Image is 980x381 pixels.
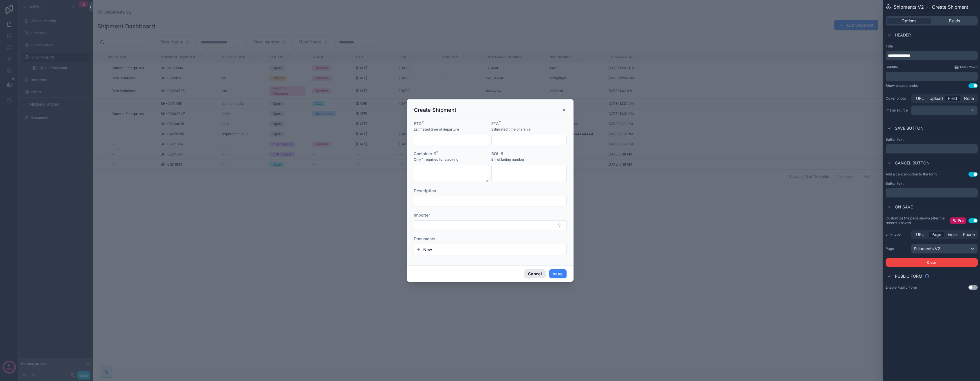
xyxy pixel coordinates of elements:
[414,151,436,156] span: Container #
[491,151,503,156] span: BOL #
[895,273,922,279] span: Public form
[414,213,430,217] span: Importer
[911,244,978,254] button: Shipments V2
[886,83,918,88] div: Show breadcrumbs
[886,144,978,153] div: scrollable content
[886,137,904,142] label: Button text
[948,96,957,101] span: Field
[886,96,909,101] label: Cover photo
[949,18,960,24] span: Fields
[931,232,941,237] span: Page
[886,285,917,290] div: Enable Public Form
[886,172,937,177] label: Add a cancel button to the form
[964,96,974,101] span: None
[491,157,525,162] span: Bill of lading number
[414,127,459,132] span: Estimated time of departure
[929,96,943,101] span: Upload
[894,3,924,10] span: Shipments V2
[886,181,904,186] label: Button text
[932,3,968,10] span: Create Shipment
[911,244,977,253] div: Shipments V2
[423,247,432,252] span: New
[916,96,924,101] span: URL
[549,269,566,279] button: save
[886,188,978,197] div: scrollable content
[491,121,499,126] span: ETA
[963,232,975,237] span: Phone
[958,218,963,223] span: Pro
[491,127,531,132] span: Estimated time of arrival
[886,258,978,267] button: Clear
[886,51,978,60] div: scrollable content
[902,18,916,24] span: Options
[886,72,978,81] div: scrollable content
[524,269,546,279] button: Cancel
[414,121,422,126] span: ETD
[886,65,898,69] label: Subtitle
[414,107,456,113] h3: Create Shipment
[886,44,978,49] label: Title
[414,157,458,162] span: Only 1 required for tracking
[886,232,909,237] label: Link type
[948,232,957,237] span: Email
[895,32,911,38] span: Header
[960,65,978,69] span: Markdown
[886,246,909,251] label: Page
[414,220,567,230] button: Select Button
[895,125,924,131] span: Save button
[954,65,978,69] a: Markdown
[886,108,909,113] label: Image source
[414,236,435,241] span: Documents
[414,188,436,193] span: Description
[895,204,913,210] span: On save
[886,216,950,225] label: Customize the page shown after the record is saved
[916,232,924,237] span: URL
[416,247,564,252] button: New
[895,160,930,166] span: Cancel button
